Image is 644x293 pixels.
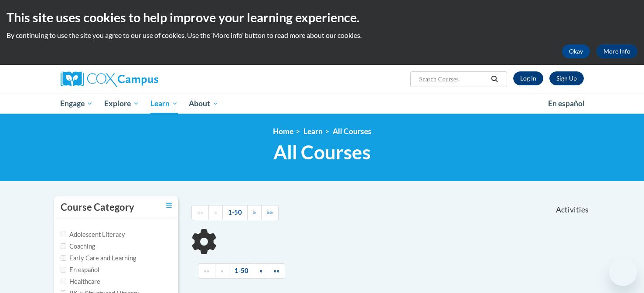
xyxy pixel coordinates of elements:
a: 1-50 [222,205,248,220]
input: Checkbox for Options [61,232,66,237]
a: Next [247,205,262,220]
a: Explore [99,94,145,114]
input: Search Courses [418,74,488,84]
span: Activities [556,205,589,215]
a: 1-50 [229,263,254,279]
span: »» [267,209,273,216]
span: » [253,209,256,216]
span: «« [204,267,210,274]
span: «« [197,209,203,216]
span: En español [548,99,585,108]
img: Cox Campus [61,71,158,87]
a: More Info [596,44,637,58]
a: Learn [303,127,323,136]
label: Coaching [61,242,95,251]
span: « [214,209,217,216]
a: Begining [191,205,209,220]
span: Engage [60,98,93,109]
label: En español [61,265,99,275]
input: Checkbox for Options [61,279,66,284]
a: Toggle collapse [166,201,172,210]
a: Log In [513,71,543,85]
a: Begining [198,263,215,279]
a: Engage [55,94,99,114]
span: » [259,267,262,274]
span: All Courses [273,141,371,164]
a: En español [542,94,590,113]
a: Register [549,71,584,85]
span: « [221,267,224,274]
label: Healthcare [61,277,100,286]
div: Main menu [48,94,597,114]
a: About [183,94,224,114]
h3: Course Category [61,201,134,214]
span: Explore [104,98,139,109]
iframe: Button to launch messaging window [609,258,637,286]
a: Previous [215,263,229,279]
label: Early Care and Learning [61,253,136,263]
input: Checkbox for Options [61,255,66,261]
input: Checkbox for Options [61,267,66,273]
a: Previous [208,205,223,220]
a: Cox Campus [61,71,226,87]
p: By continuing to use the site you agree to our use of cookies. Use the ‘More info’ button to read... [7,30,637,40]
button: Okay [562,44,590,58]
a: Learn [145,94,184,114]
label: Adolescent Literacy [61,230,125,239]
h2: This site uses cookies to help improve your learning experience. [7,9,637,26]
span: »» [273,267,279,274]
a: All Courses [333,127,371,136]
a: End [268,263,285,279]
a: Home [273,127,293,136]
span: Learn [150,98,178,109]
a: End [261,205,279,220]
span: About [189,98,218,109]
a: Next [254,263,268,279]
button: Search [488,74,501,84]
input: Checkbox for Options [61,243,66,249]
